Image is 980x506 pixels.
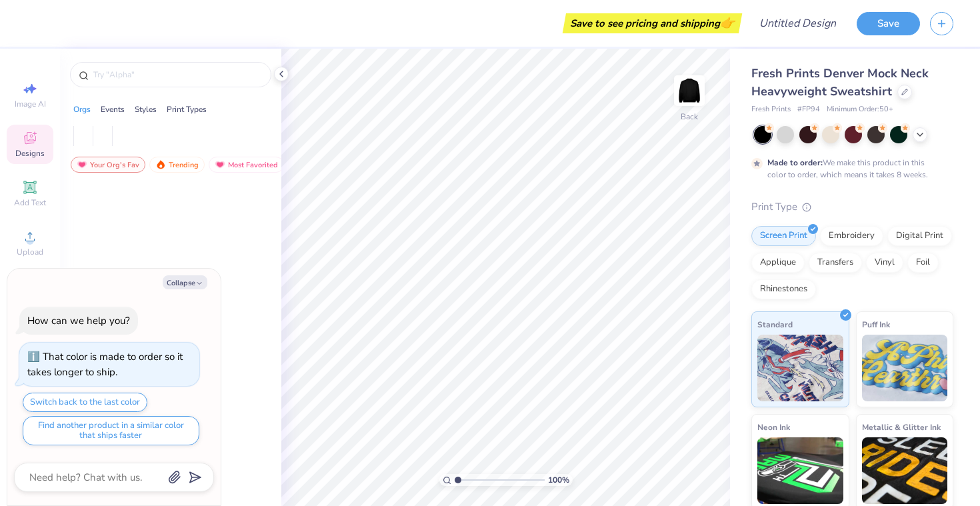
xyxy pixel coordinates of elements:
div: Applique [751,253,805,273]
span: Upload [17,247,43,257]
img: trending.gif [155,160,166,169]
span: Metallic & Glitter Ink [862,420,941,434]
div: That color is made to order so it takes longer to ship. [27,350,183,379]
div: Events [101,103,125,115]
span: 100 % [548,474,569,486]
img: Standard [757,335,843,401]
div: How can we help you? [27,314,130,327]
img: Back [676,77,703,104]
div: Print Type [751,199,953,215]
div: Your Org's Fav [71,157,145,173]
span: 👉 [720,15,735,31]
button: Switch back to the last color [23,393,147,412]
span: Add Text [14,197,46,208]
span: Puff Ink [862,317,890,331]
div: Save to see pricing and shipping [566,13,739,33]
div: Screen Print [751,226,816,246]
span: # FP94 [797,104,820,115]
span: Fresh Prints Denver Mock Neck Heavyweight Sweatshirt [751,65,929,99]
strong: Made to order: [767,157,823,168]
div: Print Types [167,103,207,115]
span: Image AI [15,99,46,109]
button: Save [857,12,920,35]
input: Try "Alpha" [92,68,263,81]
div: Back [681,111,698,123]
span: Neon Ink [757,420,790,434]
input: Untitled Design [749,10,847,37]
div: Trending [149,157,205,173]
span: Fresh Prints [751,104,791,115]
button: Collapse [163,275,207,289]
div: We make this product in this color to order, which means it takes 8 weeks. [767,157,931,181]
div: Transfers [809,253,862,273]
img: Metallic & Glitter Ink [862,437,948,504]
img: most_fav.gif [77,160,87,169]
span: Designs [15,148,45,159]
div: Styles [135,103,157,115]
div: Vinyl [866,253,903,273]
div: Embroidery [820,226,883,246]
span: Standard [757,317,793,331]
div: Digital Print [887,226,952,246]
div: Most Favorited [209,157,284,173]
div: Orgs [73,103,91,115]
img: Neon Ink [757,437,843,504]
img: Puff Ink [862,335,948,401]
span: Minimum Order: 50 + [827,104,893,115]
button: Find another product in a similar color that ships faster [23,416,199,445]
div: Rhinestones [751,279,816,299]
div: Foil [907,253,939,273]
img: most_fav.gif [215,160,225,169]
